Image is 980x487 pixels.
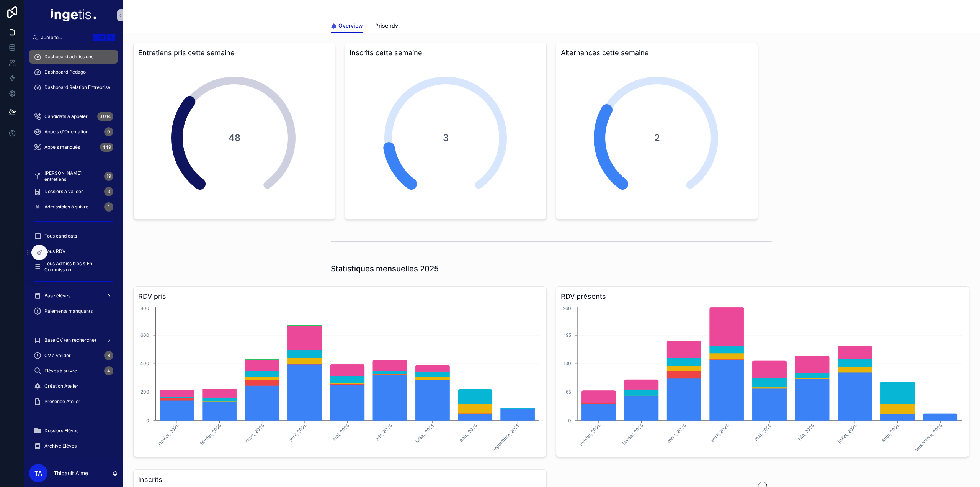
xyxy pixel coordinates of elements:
[29,110,118,123] a: Candidats à appeler3 014
[29,169,118,183] a: [PERSON_NAME] entretiens19
[331,19,363,33] a: Overview
[443,132,449,144] span: 3
[563,305,571,311] tspan: 260
[375,19,398,34] a: Prise rdv
[654,132,660,144] span: 2
[331,423,350,442] tspan: mai, 2025
[880,423,901,443] tspan: août, 2025
[578,423,602,447] tspan: janvier, 2025
[29,185,118,198] a: Dossiers à valider3
[140,305,149,311] tspan: 800
[29,200,118,214] a: Admissibles à suivre1
[138,48,330,58] h3: Entretiens pris cette semaine
[458,423,478,443] tspan: août, 2025
[54,469,88,477] p: Thibault Aime
[146,418,149,423] tspan: 0
[51,9,96,21] img: App logo
[44,144,80,150] span: Appels manqués
[140,332,149,338] tspan: 600
[29,304,118,318] a: Paiements manquants
[29,31,118,44] button: Jump to...CtrlK
[44,129,88,135] span: Appels d'Orientation
[104,172,113,181] div: 19
[29,395,118,408] a: Présence Atelier
[563,361,571,366] tspan: 130
[104,127,113,136] div: 0
[29,379,118,393] a: Création Atelier
[93,34,106,41] span: Ctrl
[44,69,86,75] span: Dashboard Pedago
[350,48,542,58] h3: Inscrits cette semaine
[44,337,96,343] span: Base CV (en recherche)
[491,423,521,453] tspan: septembre, 2025
[44,353,71,359] span: CV à valider
[44,428,78,434] span: Dossiers Elèves
[44,233,77,239] span: Tous candidats
[100,143,113,152] div: 449
[140,361,149,366] tspan: 400
[568,418,571,423] tspan: 0
[44,293,70,299] span: Base élèves
[29,50,118,64] a: Dashboard admissions
[710,423,730,443] tspan: avril, 2025
[199,423,223,446] tspan: février, 2025
[753,423,773,442] tspan: mai, 2025
[561,48,753,58] h3: Alternances cette semaine
[97,112,113,121] div: 3 014
[44,189,83,195] span: Dossiers à valider
[621,423,645,446] tspan: février, 2025
[24,44,122,459] div: scrollable content
[29,260,118,274] a: Tous Admissibles & En Commission
[29,289,118,303] a: Base élèves
[44,398,80,405] span: Présence Atelier
[41,34,90,41] span: Jump to...
[29,229,118,243] a: Tous candidats
[561,291,964,302] h3: RDV présents
[44,170,101,182] span: [PERSON_NAME] entretiens
[104,187,113,196] div: 3
[29,65,118,79] a: Dashboard Pedago
[108,34,114,41] span: K
[836,423,858,444] tspan: juillet, 2025
[913,423,943,453] tspan: septembre, 2025
[140,389,149,395] tspan: 200
[104,351,113,360] div: 8
[156,423,180,447] tspan: janvier, 2025
[138,291,542,302] h3: RDV pris
[29,80,118,94] a: Dashboard Relation Entreprise
[34,469,42,478] span: TA
[566,389,571,395] tspan: 65
[414,423,436,444] tspan: juillet, 2025
[29,364,118,378] a: Elèves à suivre4
[29,244,118,258] a: Tous RDV
[29,349,118,362] a: CV à valider8
[44,248,65,254] span: Tous RDV
[287,423,308,443] tspan: avril, 2025
[331,263,439,274] h1: Statistiques mensuelles 2025
[29,125,118,139] a: Appels d'Orientation0
[44,308,93,314] span: Paiements manquants
[138,474,542,485] h3: Inscrits
[666,423,687,444] tspan: mars, 2025
[561,305,964,452] div: chart
[338,22,363,30] span: Overview
[29,140,118,154] a: Appels manqués449
[29,333,118,347] a: Base CV (en recherche)
[44,54,93,60] span: Dashboard admissions
[44,84,110,90] span: Dashboard Relation Entreprise
[229,132,240,144] span: 48
[44,368,77,374] span: Elèves à suivre
[374,423,393,442] tspan: juin, 2025
[244,423,265,444] tspan: mars, 2025
[138,305,542,452] div: chart
[29,439,118,453] a: Archive Elèves
[29,424,118,438] a: Dossiers Elèves
[796,423,815,442] tspan: juin, 2025
[104,202,113,212] div: 1
[104,366,113,375] div: 4
[564,332,571,338] tspan: 195
[44,113,88,120] span: Candidats à appeler
[44,204,88,210] span: Admissibles à suivre
[375,22,398,30] span: Prise rdv
[44,383,78,389] span: Création Atelier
